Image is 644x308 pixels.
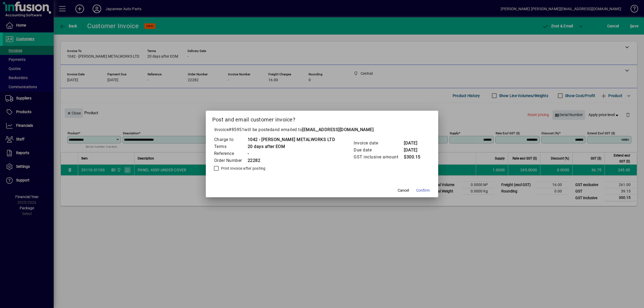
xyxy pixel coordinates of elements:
td: 22282 [247,157,335,164]
span: #85951 [229,127,244,132]
button: Cancel [395,185,412,195]
p: Invoice will be posted . [212,127,432,133]
td: Invoice date [353,140,404,147]
span: Cancel [398,188,409,193]
td: $300.15 [404,154,425,161]
h2: Post and email customer invoice? [206,111,438,126]
label: Print invoice after posting [220,166,266,171]
td: Order Number [214,157,247,164]
td: GST inclusive amount [353,154,404,161]
td: Charge to [214,136,247,143]
b: [EMAIL_ADDRESS][DOMAIN_NAME] [302,127,374,132]
td: 1042 - [PERSON_NAME] METALWORKS LTD [247,136,335,143]
td: 20 days after EOM [247,143,335,150]
td: - [247,150,335,157]
span: Confirm [416,188,430,193]
span: and emailed to [272,127,374,132]
td: Terms [214,143,247,150]
button: Confirm [414,185,432,195]
td: [DATE] [404,147,425,154]
td: Due date [353,147,404,154]
td: Reference [214,150,247,157]
td: [DATE] [404,140,425,147]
